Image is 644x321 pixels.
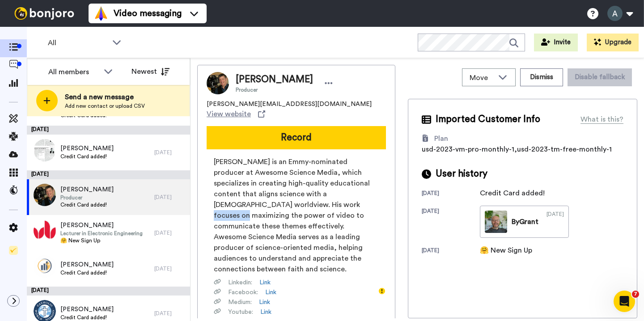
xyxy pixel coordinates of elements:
div: What is this? [580,114,623,125]
span: Video messaging [114,7,182,20]
img: bj-logo-header-white.svg [11,7,78,20]
span: [PERSON_NAME] is an Emmy-nominated producer at Awesome Science Media, which specializes in creati... [214,156,379,275]
div: Plan [434,133,448,144]
div: [DATE] [547,211,564,233]
img: vm-color.svg [94,6,108,21]
a: ByGrant[DATE] [480,206,569,238]
span: [PERSON_NAME] [60,305,114,314]
span: User history [436,167,487,181]
img: Image of Kyle Justice [207,72,229,94]
span: [PERSON_NAME] [60,221,143,230]
img: 68a0cbea-f8f7-48c7-84ff-cc61b7eac84d.jpg [34,139,56,161]
button: Upgrade [587,34,639,51]
span: Medium : [228,298,252,307]
div: Tooltip anchor [378,287,386,295]
div: [DATE] [27,287,190,296]
a: View website [207,109,265,119]
div: [DATE] [154,229,186,237]
span: Add new contact or upload CSV [65,102,145,110]
span: Credit Card added! [60,201,114,208]
span: 🤗 New Sign Up [60,237,143,244]
span: All [48,38,108,48]
span: Imported Customer Info [436,113,540,126]
span: [PERSON_NAME] [236,73,313,86]
span: Credit Card added! [60,269,114,276]
span: Youtube : [228,308,253,317]
span: Facebook : [228,288,258,297]
div: [DATE] [422,247,480,256]
button: Record [207,126,386,149]
a: Link [265,288,276,297]
div: 🤗 New Sign Up [480,245,532,256]
span: [PERSON_NAME] [60,185,114,194]
div: [DATE] [422,207,480,238]
div: [DATE] [154,149,186,156]
span: Move [470,72,494,83]
span: Credit Card added! [60,314,114,321]
a: Link [259,298,270,307]
img: 6ad662fd-b53e-4fda-9bcb-b9a38ffdfca5-thumb.jpg [485,211,507,233]
span: [PERSON_NAME] [60,260,114,269]
span: usd-2023-vm-pro-monthly-1,usd-2023-tm-free-monthly-1 [422,146,612,153]
div: [DATE] [154,265,186,272]
img: 09e8c9bc-316b-4bc5-8b61-82ab1ba01f4d.png [34,255,56,278]
span: 7 [632,291,639,298]
button: Dismiss [520,68,563,86]
span: View website [207,109,251,119]
iframe: Intercom live chat [614,291,635,312]
div: By Grant [512,216,538,227]
img: 7ab45a92-2a8d-422c-9d37-b94afb090339.jpg [34,184,56,206]
span: Linkedin : [228,278,252,287]
span: Lecturer in Electronic Engineering [60,230,143,237]
div: [DATE] [154,310,186,317]
a: Link [259,278,271,287]
div: [DATE] [154,194,186,201]
img: 333c4f1f-214f-4ad6-b209-432b4253442c.jpg [34,220,56,242]
a: Link [260,308,271,317]
span: [PERSON_NAME][EMAIL_ADDRESS][DOMAIN_NAME] [207,100,372,109]
span: [PERSON_NAME] [60,144,114,153]
div: All members [48,67,99,77]
div: [DATE] [422,190,480,199]
button: Invite [534,34,578,51]
div: [DATE] [27,126,190,135]
div: [DATE] [27,170,190,179]
span: Producer [236,86,313,93]
img: Checklist.svg [9,246,18,255]
button: Disable fallback [568,68,632,86]
span: Credit Card added! [60,153,114,160]
span: Send a new message [65,92,145,102]
span: Producer [60,194,114,201]
button: Newest [125,63,176,80]
div: Credit Card added! [480,188,545,199]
